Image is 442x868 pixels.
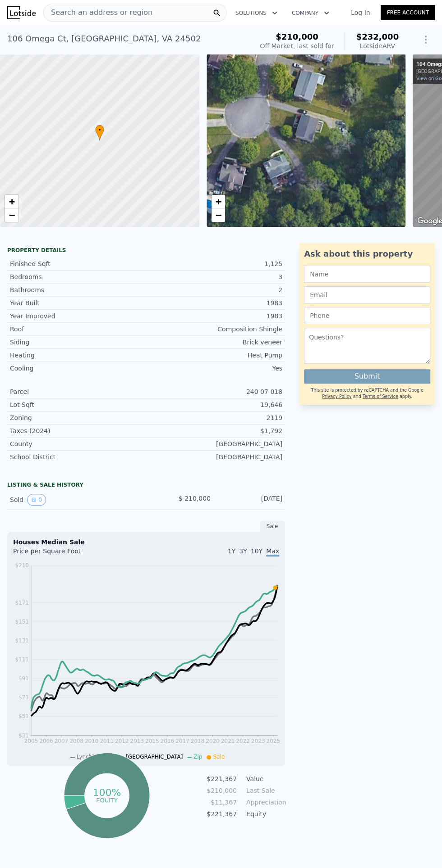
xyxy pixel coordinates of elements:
td: $221,367 [206,774,237,784]
div: 1983 [146,298,282,307]
tspan: $111 [15,656,29,663]
tspan: 2025 [267,738,281,744]
span: $232,000 [356,32,399,41]
a: Zoom out [5,208,18,222]
tspan: 2017 [175,738,189,744]
div: 3 [146,272,282,281]
input: Name [304,266,430,283]
div: 1983 [146,312,282,321]
div: Zoning [10,413,146,422]
tspan: 2018 [191,738,205,744]
img: Lotside [7,6,36,19]
div: Lotside ARV [356,41,399,50]
tspan: 2022 [236,738,250,744]
span: + [9,196,15,207]
td: Equity [244,809,285,819]
a: Log In [340,8,381,17]
input: Email [304,286,430,303]
div: Year Built [10,298,146,307]
tspan: $91 [18,675,29,682]
tspan: 2010 [85,738,99,744]
div: 1,125 [146,259,282,268]
button: View historical data [27,494,46,506]
div: 240 07 018 [146,387,282,396]
a: Free Account [381,5,435,20]
tspan: $31 [18,732,29,739]
div: 2119 [146,413,282,422]
a: Privacy Policy [322,394,351,399]
div: County [10,439,146,448]
div: Year Improved [10,312,146,321]
a: Zoom in [5,195,18,208]
div: Roof [10,325,146,334]
a: Terms of Service [363,394,398,399]
tspan: 2012 [115,738,129,744]
div: Taxes (2024) [10,426,146,435]
button: Solutions [228,5,285,21]
div: Sold [10,494,139,506]
div: 2 [146,285,282,294]
td: $11,367 [206,797,237,807]
tspan: 2020 [206,738,220,744]
div: Ask about this property [304,248,430,260]
div: Sale [260,520,285,532]
div: Property details [7,247,285,254]
tspan: 2015 [145,738,159,744]
span: + [215,196,221,207]
div: Off Market, last sold for [260,41,334,50]
div: 19,646 [146,400,282,409]
button: Company [285,5,336,21]
div: $1,792 [146,426,282,435]
tspan: 2016 [161,738,175,744]
div: Cooling [10,364,146,373]
div: Finished Sqft [10,259,146,268]
div: Price per Square Foot [13,547,146,561]
span: − [9,209,15,221]
tspan: 2007 [55,738,69,744]
tspan: $131 [15,637,29,644]
tspan: 2023 [251,738,265,744]
div: [GEOGRAPHIC_DATA] [146,439,282,448]
a: Zoom in [212,195,225,208]
span: 10Y [251,547,262,555]
div: Bathrooms [10,285,146,294]
tspan: 2011 [100,738,114,744]
div: Heating [10,351,146,360]
div: LISTING & SALE HISTORY [7,481,285,490]
button: Submit [304,369,430,384]
button: Show Options [417,31,435,49]
span: $210,000 [276,32,318,41]
td: $221,367 [206,809,237,819]
tspan: 2006 [39,738,53,744]
tspan: $210 [15,562,29,569]
tspan: $151 [15,619,29,625]
td: $210,000 [206,786,237,796]
tspan: 2008 [69,738,83,744]
tspan: equity [96,796,118,803]
div: [DATE] [218,494,282,506]
tspan: $51 [18,713,29,719]
span: Sale [213,754,225,760]
span: − [215,209,221,221]
span: $ 210,000 [179,495,211,502]
div: 106 Omega Ct , [GEOGRAPHIC_DATA] , VA 24502 [7,32,201,45]
td: Value [244,774,285,784]
span: • [95,126,104,134]
tspan: $71 [18,694,29,701]
div: Yes [146,364,282,373]
td: Last Sale [244,786,285,796]
a: Zoom out [212,208,225,222]
tspan: 2013 [130,738,144,744]
div: Bedrooms [10,272,146,281]
tspan: 100% [92,787,121,798]
td: Appreciation [244,797,285,807]
div: Siding [10,338,146,347]
div: Lot Sqft [10,400,146,409]
span: Max [266,547,279,556]
div: School District [10,452,146,461]
div: Parcel [10,387,146,396]
input: Phone [304,307,430,324]
tspan: 2005 [24,738,38,744]
div: Heat Pump [146,351,282,360]
tspan: 2021 [221,738,235,744]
